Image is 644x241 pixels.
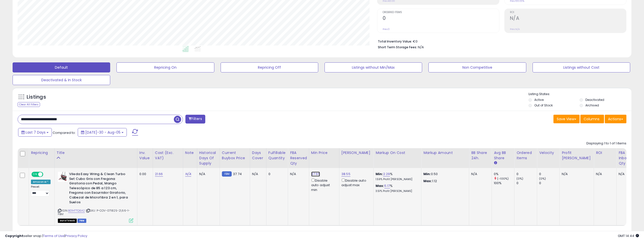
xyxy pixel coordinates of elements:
[58,172,68,182] img: 41AFLfJaMCL._SL40_.jpg
[596,150,614,155] div: ROI
[85,130,120,135] span: [DATE]-30 - Aug-05
[539,177,546,181] small: (0%)
[562,172,590,176] div: N/A
[374,148,421,168] th: The percentage added to the cost of goods (COGS) that forms the calculator for Min & Max prices.
[53,130,76,135] span: Compared to:
[18,102,40,107] div: Clear All Filters
[494,150,512,161] div: Avg BB Share
[341,150,371,155] div: [PERSON_NAME]
[376,184,417,193] div: %
[199,172,216,176] div: N/A
[423,172,465,176] p: 0.50
[383,28,390,31] small: Prev: 0
[510,15,626,22] h2: N/A
[494,181,514,185] div: 100%
[18,128,52,137] button: Last 7 Days
[252,172,262,176] div: N/A
[539,181,559,185] div: 0
[325,62,422,72] button: Listings without Min/Max
[384,183,390,188] a: 5.17
[233,172,242,176] span: 37.74
[376,172,383,176] b: Min:
[516,181,537,185] div: 0
[31,180,51,184] div: Amazon AI *
[539,172,559,176] div: 0
[43,172,51,177] span: OFF
[311,172,320,177] a: 37.65
[378,45,417,49] b: Short Term Storage Fees:
[423,179,465,183] p: 1.12
[516,177,524,181] small: (0%)
[533,62,630,72] button: Listings without Cost
[584,116,599,122] span: Columns
[619,172,632,176] div: N/A
[185,172,191,177] a: N/A
[471,150,490,161] div: BB Share 24h.
[311,150,337,155] div: Min Price
[26,130,46,135] span: Last 7 Days
[77,219,87,223] span: FBM
[471,172,488,176] div: N/A
[5,234,87,238] div: seller snap | |
[139,150,151,161] div: Inv. value
[58,209,130,216] span: | SKU: P-COV-071825-21,66-1-FBM
[376,150,419,155] div: Markup on Cost
[428,62,526,72] button: Non Competitive
[605,115,626,123] button: Actions
[58,172,133,222] div: ASIN:
[418,45,424,50] span: N/A
[185,115,205,124] button: Filters
[68,209,85,213] a: B01HTTQ6A2
[376,189,417,193] p: 3.51% Profit [PERSON_NAME]
[58,219,77,223] span: All listings that are currently out of stock and unavailable for purchase on Amazon
[423,172,431,176] strong: Min:
[510,11,626,14] span: ROI
[27,94,46,101] h5: Listings
[78,128,127,137] button: [DATE]-30 - Aug-05
[580,115,604,123] button: Columns
[252,150,264,161] div: Days Cover
[383,11,499,14] span: Ordered Items
[13,75,110,85] button: Deactivated & In Stock
[139,172,149,176] div: 0.00
[31,150,52,155] div: Repricing
[497,177,509,181] small: (-100%)
[586,141,626,146] div: Displaying 1 to 1 of 1 items
[32,172,38,177] span: ON
[534,103,553,107] label: Out of Stock
[13,62,110,72] button: Default
[529,92,631,97] p: Listing States:
[69,172,130,206] b: Vileda Easy Wring & Clean Turbo Set Cubo Gris con Fregona Giratoria con Pedal, Mango Telescópico ...
[221,62,318,72] button: Repricing Off
[5,233,23,238] strong: Copyright
[155,150,181,161] div: Cost (Exc. VAT)
[423,150,467,155] div: Markup Amount
[222,171,232,177] small: FBM
[585,98,604,102] label: Deactivated
[534,98,544,102] label: Active
[199,150,218,166] div: Historical Days Of Supply
[585,103,599,107] label: Archived
[222,150,248,161] div: Current Buybox Price
[65,233,87,238] a: Privacy Policy
[290,150,307,166] div: FBA Reserved Qty
[43,233,64,238] a: Terms of Use
[155,172,163,177] a: 21.66
[268,172,284,176] div: 0
[378,39,412,44] b: Total Inventory Value:
[311,178,335,192] div: Disable auto adjust min
[376,178,417,181] p: 1.59% Profit [PERSON_NAME]
[562,150,592,161] div: Profit [PERSON_NAME]
[618,233,639,238] span: 2025-08-13 14:44 GMT
[494,161,497,165] small: Avg BB Share.
[376,183,384,188] b: Max:
[116,62,214,72] button: Repricing On
[290,172,305,176] div: N/A
[596,172,613,176] div: N/A
[341,178,370,187] div: Disable auto adjust max
[57,150,135,155] div: Title
[423,179,432,183] strong: Max:
[268,150,286,161] div: Fulfillable Quantity
[383,15,499,22] h2: 0
[516,150,535,161] div: Ordered Items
